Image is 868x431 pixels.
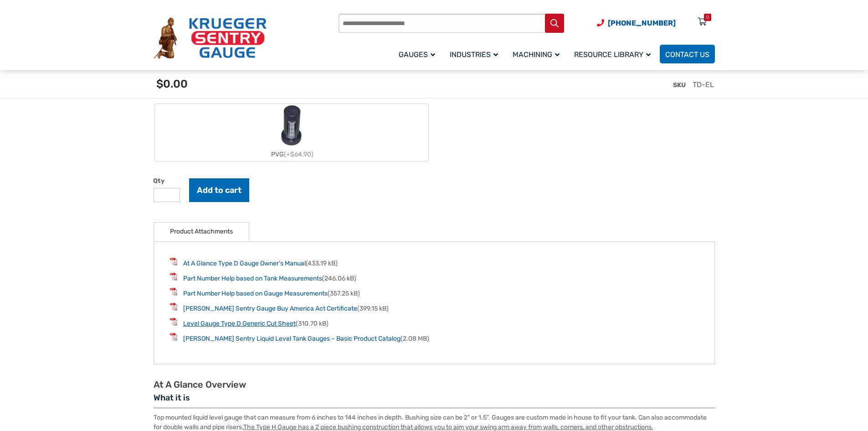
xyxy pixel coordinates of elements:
span: (+$64.90) [284,151,313,158]
div: 0 [706,14,709,21]
a: [PERSON_NAME] Sentry Liquid Level Tank Gauges – Basic Product Catalog [183,335,401,343]
a: Product Attachments [170,223,233,240]
input: Product quantity [154,188,180,202]
a: [PERSON_NAME] Sentry Gauge Buy America Act Certificate [183,305,357,312]
u: The Type H Gauge has a 2 piece bushing construction that allows you to aim your swing arm away fr... [243,423,653,431]
a: Gauges [393,43,444,65]
h3: What it is [154,393,715,408]
a: Machining [507,43,569,65]
a: Contact Us [660,45,715,63]
span: Resource Library [574,50,651,59]
li: (357.25 kB) [170,288,699,298]
a: Resource Library [569,43,660,65]
span: Gauges [399,50,435,59]
span: TD-EL [693,80,714,89]
li: (399.15 kB) [170,303,699,313]
span: Industries [450,50,498,59]
span: Contact Us [665,50,709,59]
a: Part Number Help based on Gauge Measurements [183,290,328,297]
a: Industries [444,43,507,65]
label: PVG [155,104,428,161]
span: SKU [673,81,686,89]
a: Level Gauge Type D Generic Cut Sheet [183,320,296,327]
span: Machining [513,50,560,59]
a: At A Glance Type D Gauge Owner’s Manual [183,260,306,267]
img: Krueger Sentry Gauge [154,17,267,59]
div: PVG [155,148,428,161]
li: (2.08 MB) [170,333,699,343]
li: (246.06 kB) [170,273,699,283]
a: Phone Number (920) 434-8860 [597,17,676,29]
h2: At A Glance Overview [154,379,715,390]
li: (310.70 kB) [170,318,699,328]
a: Part Number Help based on Tank Measurements [183,275,322,282]
button: Add to cart [189,178,249,202]
li: (433.19 kB) [170,258,699,268]
span: [PHONE_NUMBER] [608,19,676,27]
